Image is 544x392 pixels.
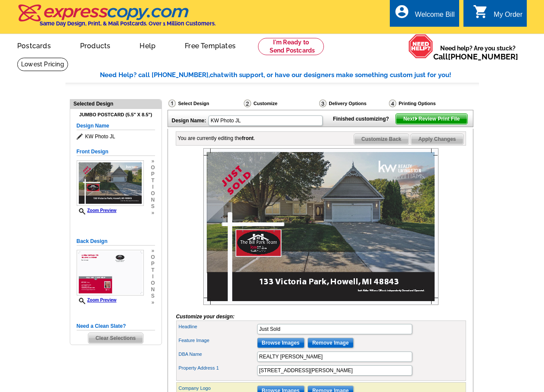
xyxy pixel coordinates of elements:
[151,267,155,274] span: t
[179,385,256,392] label: Company Logo
[243,99,318,110] div: Customize
[389,100,396,107] img: Printing Options & Summary
[172,118,206,124] strong: Design Name:
[168,99,243,110] div: Select Design
[151,203,155,210] span: s
[179,364,256,372] label: Property Address 1
[394,4,410,19] i: account_circle
[151,299,155,306] span: »
[168,100,176,107] img: Select Design
[203,148,438,305] img: Z18906717_00001_1.jpg
[151,254,155,261] span: o
[151,274,155,280] span: i
[77,132,155,141] span: KW Photo JL
[210,71,224,79] span: chat
[308,338,354,348] input: Remove Image
[77,208,117,213] a: Zoom Preview
[70,100,162,108] div: Selected Design
[77,122,155,130] h5: Design Name
[473,4,488,19] i: shopping_cart
[77,148,155,156] h5: Front Design
[151,158,155,165] span: »
[179,337,256,344] label: Feature Image
[151,210,155,216] span: »
[388,99,465,108] div: Printing Options
[151,165,155,171] span: o
[151,190,155,197] span: o
[151,261,155,267] span: p
[77,298,117,302] a: Zoom Preview
[151,280,155,286] span: o
[126,35,169,55] a: Help
[179,323,256,330] label: Headline
[100,70,479,80] div: Need Help? call [PHONE_NUMBER], with support, or have our designers make something custom just fo...
[77,250,144,296] img: Z18906717_00001_2.jpg
[178,134,255,142] div: You are currently editing the .
[77,237,155,246] h5: Back Design
[77,322,155,330] h5: Need a Clean Slate?
[176,314,235,320] i: Customize your design:
[318,99,388,108] div: Delivery Options
[244,100,251,107] img: Customize
[415,11,454,23] div: Welcome Bill
[151,177,155,184] span: t
[242,135,254,141] b: front
[151,171,155,177] span: p
[66,35,124,55] a: Products
[433,52,518,61] span: Call
[17,10,216,27] a: Same Day Design, Print, & Mail Postcards. Over 1 Million Customers.
[77,112,155,118] h4: Jumbo Postcard (5.5" x 8.5")
[433,44,522,61] span: Need help? Are you stuck?
[408,34,433,59] img: help
[411,134,463,144] span: Apply Changes
[396,114,467,124] span: Next Review Print File
[151,293,155,299] span: s
[319,100,326,107] img: Delivery Options
[448,52,518,61] a: [PHONE_NUMBER]
[179,351,256,358] label: DBA Name
[333,116,394,122] strong: Finished customizing?
[151,248,155,254] span: »
[494,11,522,23] div: My Order
[77,160,144,206] img: Z18906717_00001_1.jpg
[40,20,216,27] h4: Same Day Design, Print, & Mail Postcards. Over 1 Million Customers.
[171,35,249,55] a: Free Templates
[151,184,155,190] span: i
[257,338,305,348] input: Browse Images
[423,365,544,392] iframe: LiveChat chat widget
[473,9,522,20] a: shopping_cart My Order
[3,35,65,55] a: Postcards
[151,197,155,203] span: n
[151,286,155,293] span: n
[88,333,143,343] span: Clear Selections
[414,117,418,121] img: button-next-arrow-white.png
[354,134,409,144] span: Customize Back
